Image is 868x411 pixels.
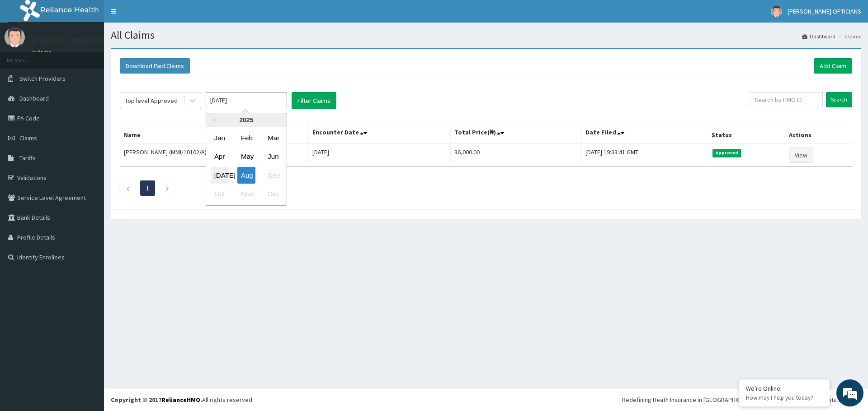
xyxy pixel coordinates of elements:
span: Dashboard [19,94,49,102]
p: How may I help you today? [746,394,823,402]
a: RelianceHMO [161,396,200,404]
th: Date Filed [581,123,708,144]
li: Claims [836,32,861,40]
span: [PERSON_NAME] OPTICIANS [788,7,861,15]
img: User Image [771,6,782,17]
div: Choose August 2025 [237,167,255,184]
a: Page 1 is your current page [146,184,149,192]
span: Claims [19,134,37,142]
div: Choose May 2025 [237,148,255,165]
footer: All rights reserved. [104,388,868,411]
div: Choose January 2025 [211,129,229,146]
span: We're online! [52,114,125,205]
div: 2025 [206,113,287,127]
h1: All Claims [111,29,861,41]
input: Search [826,92,852,107]
th: Encounter Date [309,123,450,144]
input: Search by HMO ID [749,92,823,107]
a: Next page [165,184,170,192]
td: [DATE] 19:33:41 GMT [581,143,708,167]
img: d_794563401_company_1708531726252_794563401 [17,45,37,68]
div: Choose April 2025 [211,148,229,165]
a: Add Claim [814,58,852,74]
td: [DATE] [309,143,450,167]
button: Filter Claims [292,92,336,109]
div: Choose March 2025 [264,129,282,146]
th: Total Price(₦) [450,123,581,144]
span: Approved [712,149,741,157]
strong: Copyright © 2017 . [111,396,202,404]
td: 36,000.00 [450,143,581,167]
th: Status [708,123,785,144]
a: View [789,148,813,163]
button: Previous Year [211,118,215,122]
p: [PERSON_NAME] OPTICIANS [32,37,131,45]
div: Minimize live chat window [148,5,170,26]
div: Choose June 2025 [264,148,282,165]
a: Dashboard [802,32,835,40]
span: Tariffs [19,154,36,162]
textarea: Type your message and hit 'Enter' [5,246,172,278]
div: Choose February 2025 [237,129,255,146]
th: Name [120,123,309,144]
input: Select Month and Year [206,92,287,108]
div: month 2025-08 [206,129,287,203]
img: User Image [5,27,25,47]
td: [PERSON_NAME] (MMI/10102/A) [120,143,309,167]
a: Online [32,49,53,55]
div: Redefining Heath Insurance in [GEOGRAPHIC_DATA] using Telemedicine and Data Science! [622,395,861,404]
div: Chat with us now [47,51,152,62]
a: Previous page [126,184,130,192]
div: Choose July 2025 [211,167,229,184]
button: Download Paid Claims [120,58,190,74]
div: Top level Approved [125,96,178,105]
th: Actions [785,123,852,144]
div: We're Online! [746,384,823,393]
span: Switch Providers [19,74,66,83]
